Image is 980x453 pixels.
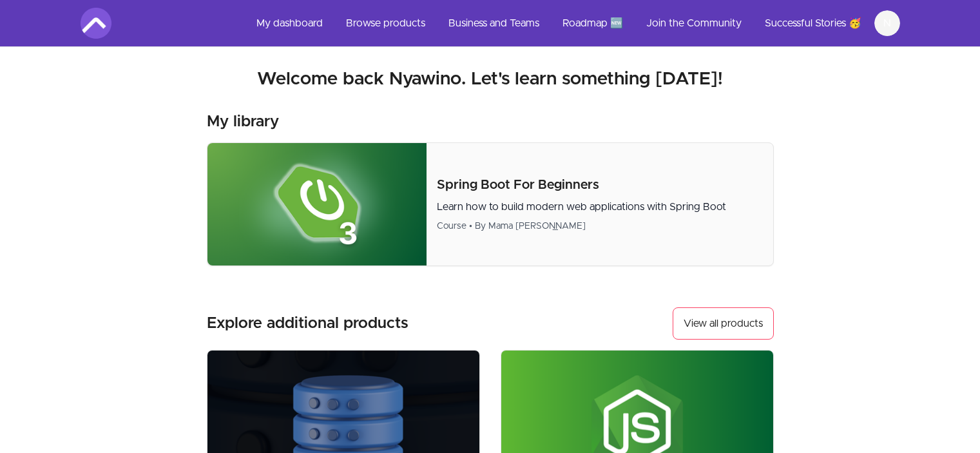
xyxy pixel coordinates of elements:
[673,307,774,340] button: View all products
[246,8,333,39] a: My dashboard
[207,142,774,266] a: Product image for Spring Boot For BeginnersSpring Boot For BeginnersLearn how to build modern web...
[81,8,111,39] img: Amigoscode logo
[437,220,762,233] div: Course • By Mama [PERSON_NAME]
[438,8,550,39] a: Business and Teams
[754,8,872,39] a: Successful Stories 🥳
[81,68,900,91] h2: Welcome back Nyawino. Let's learn something [DATE]!
[636,8,752,39] a: Join the Community
[874,10,900,36] button: N
[336,8,436,39] a: Browse products
[246,8,900,39] nav: Main
[437,176,762,194] p: Spring Boot For Beginners
[552,8,633,39] a: Roadmap 🆕
[207,313,408,334] h3: Explore additional products
[207,143,427,265] img: Product image for Spring Boot For Beginners
[207,111,279,132] h3: My library
[437,199,762,215] p: Learn how to build modern web applications with Spring Boot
